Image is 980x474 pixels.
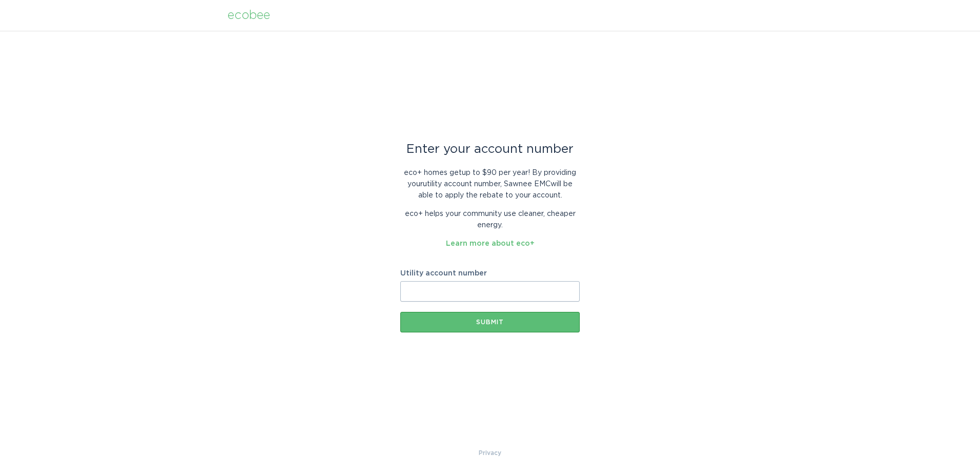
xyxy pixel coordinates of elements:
[400,208,580,231] p: eco+ helps your community use cleaner, cheaper energy.
[400,312,580,332] button: Submit
[400,167,580,201] p: eco+ homes get up to $90 per year ! By providing your utility account number , Sawnee EMC will be...
[405,319,575,325] div: Submit
[446,240,535,247] a: Learn more about eco+
[400,270,580,277] label: Utility account number
[228,10,270,21] div: ecobee
[400,144,580,155] div: Enter your account number
[479,447,501,459] a: Privacy Policy & Terms of Use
